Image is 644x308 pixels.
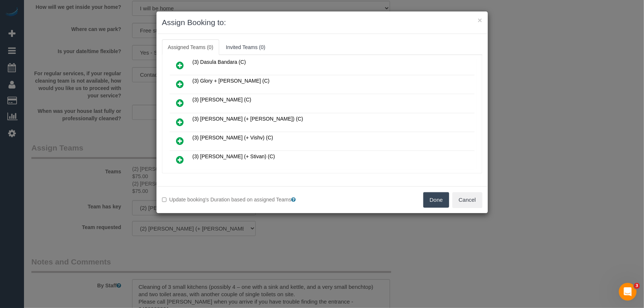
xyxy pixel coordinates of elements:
span: (3) Glory + [PERSON_NAME] (C) [193,78,270,84]
input: Update booking's Duration based on assigned Teams [162,197,167,202]
iframe: Intercom live chat [619,283,637,301]
span: (3) [PERSON_NAME] (C) [193,97,251,103]
label: Update booking's Duration based on assigned Teams [162,196,317,203]
button: Done [423,192,449,208]
a: Assigned Teams (0) [162,39,219,55]
h3: Assign Booking to: [162,17,482,28]
span: (3) [PERSON_NAME] (+ Vishv) (C) [193,135,273,141]
span: (3) [PERSON_NAME] (+ Stivan) (C) [193,153,275,159]
span: (3) Dasula Bandara (C) [193,59,246,65]
button: Cancel [452,192,482,208]
a: Invited Teams (0) [220,39,271,55]
span: 3 [634,283,640,289]
button: × [478,16,482,24]
span: (3) [PERSON_NAME] (+ [PERSON_NAME]) (C) [193,116,303,122]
